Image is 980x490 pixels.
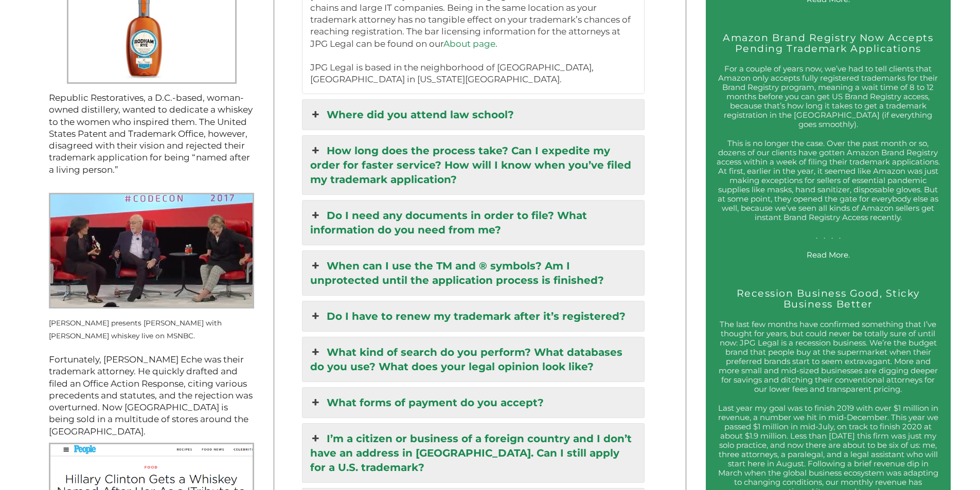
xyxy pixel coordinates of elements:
small: [PERSON_NAME] presents [PERSON_NAME] with [PERSON_NAME] whiskey live on MSNBC. [49,319,222,339]
a: What forms of payment do you accept? [302,388,645,418]
a: How long does the process take? Can I expedite my order for faster service? How will I know when ... [302,136,645,194]
p: For a couple of years now, we’ve had to tell clients that Amazon only accepts fully registered tr... [716,64,941,129]
a: Where did you attend law school? [302,100,645,130]
img: Kara Swisher presents Hillary Clinton with Rodham Rye live on MSNBC. [49,193,254,308]
p: This is no longer the case. Over the past month or so, dozens of our clients have gotten Amazon B... [716,139,941,241]
a: About page [443,39,495,49]
p: The last few months have confirmed something that I’ve thought for years, but could never be tota... [716,320,941,394]
p: Republic Restoratives, a D.C.-based, woman-owned distillery, wanted to dedicate a whiskey to the ... [49,92,254,176]
a: What kind of search do you perform? What databases do you use? What does your legal opinion look ... [302,337,645,382]
a: Do I have to renew my trademark after it’s registered? [302,301,645,331]
a: When can I use the TM and ® symbols? Am I unprotected until the application process is finished? [302,251,645,295]
a: Amazon Brand Registry Now Accepts Pending Trademark Applications [723,32,933,55]
a: Do I need any documents in order to file? What information do you need from me? [302,201,645,245]
a: Recession Business Good, Sticky Business Better [737,287,920,310]
p: Fortunately, [PERSON_NAME] Eche was their trademark attorney. He quickly drafted and filed an Off... [49,354,254,438]
a: I’m a citizen or business of a foreign country and I don’t have an address in [GEOGRAPHIC_DATA]. ... [302,424,645,482]
a: Read More. [807,250,850,260]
